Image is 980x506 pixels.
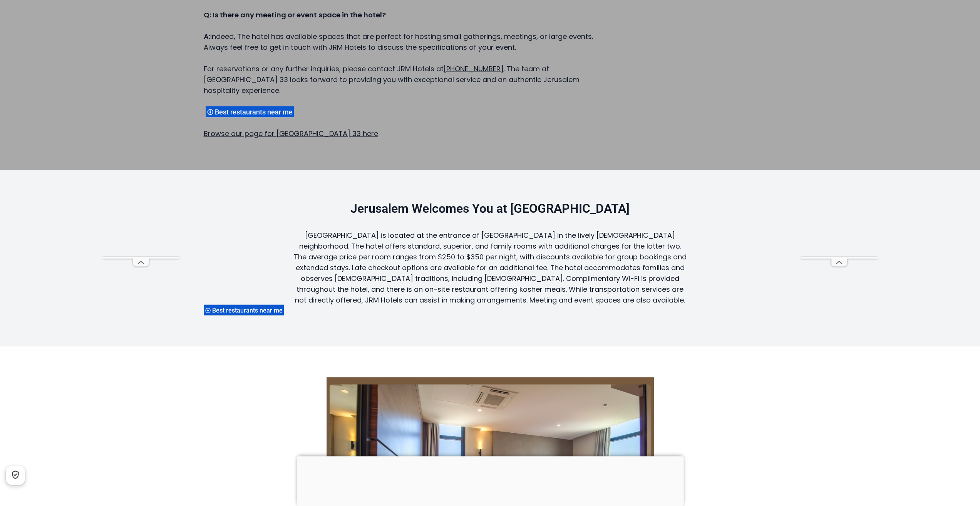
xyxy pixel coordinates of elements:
[204,31,598,53] p: Indeed, The hotel has available spaces that are perfect for hosting small gatherings, meetings, o...
[444,64,504,74] a: [PHONE_NUMBER]
[297,456,683,504] iframe: Advertisement
[801,25,878,257] iframe: Advertisement
[204,64,598,96] p: For reservations or any further inquiries, please contact JRM Hotels at . The team at [GEOGRAPHIC...
[293,230,687,306] p: [GEOGRAPHIC_DATA] is located at the entrance of [GEOGRAPHIC_DATA] in the lively [DEMOGRAPHIC_DATA...
[204,305,284,316] div: Best restaurants near me
[204,129,378,138] a: Browse our page for [GEOGRAPHIC_DATA] 33 here
[204,32,210,41] strong: A:
[215,108,295,116] span: Best restaurants near me
[212,307,285,314] span: Best restaurants near me
[350,201,630,216] strong: Jerusalem Welcomes You at [GEOGRAPHIC_DATA]
[206,106,294,118] div: Best restaurants near me
[102,25,179,257] iframe: Advertisement
[204,10,386,20] strong: Q: Is there any meeting or event space in the hotel?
